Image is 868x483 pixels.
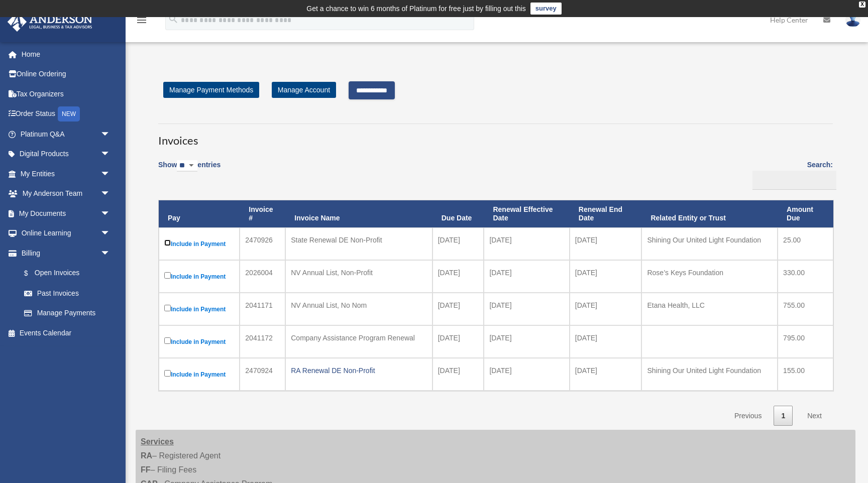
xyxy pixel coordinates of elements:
[158,124,833,149] h3: Invoices
[164,239,171,246] input: Include in Payment
[58,106,80,122] div: NEW
[432,200,484,227] th: Due Date: activate to sort column ascending
[164,272,171,279] input: Include in Payment
[7,164,126,184] a: My Entitiesarrow_drop_down
[7,184,126,204] a: My Anderson Teamarrow_drop_down
[432,358,484,391] td: [DATE]
[778,325,833,358] td: 795.00
[570,293,642,325] td: [DATE]
[800,406,829,426] a: Next
[7,223,126,244] a: Online Learningarrow_drop_down
[164,237,234,250] label: Include in Payment
[641,227,778,260] td: Shining Our United Light Foundation
[291,298,426,312] div: NV Annual List, No Nom
[7,44,126,64] a: Home
[136,14,148,26] i: menu
[100,203,121,224] span: arrow_drop_down
[778,227,833,260] td: 25.00
[291,364,426,378] div: RA Renewal DE Non-Profit
[530,3,562,15] a: survey
[164,370,171,377] input: Include in Payment
[240,260,285,293] td: 2026004
[30,267,35,280] span: $
[484,200,569,227] th: Renewal Effective Date: activate to sort column ascending
[7,64,126,84] a: Online Ordering
[141,437,174,446] strong: Services
[164,303,234,315] label: Include in Payment
[641,358,778,391] td: Shining Our United Light Foundation
[778,358,833,391] td: 155.00
[240,200,285,227] th: Invoice #: activate to sort column ascending
[774,406,793,426] a: 1
[778,260,833,293] td: 330.00
[749,159,833,190] label: Search:
[432,325,484,358] td: [DATE]
[158,159,221,182] label: Show entries
[291,233,426,247] div: State Renewal DE Non-Profit
[7,144,126,164] a: Digital Productsarrow_drop_down
[100,164,121,184] span: arrow_drop_down
[641,200,778,227] th: Related Entity or Trust: activate to sort column ascending
[845,13,860,27] img: User Pic
[14,303,121,323] a: Manage Payments
[641,293,778,325] td: Etana Health, LLC
[163,82,259,98] a: Manage Payment Methods
[100,144,121,165] span: arrow_drop_down
[7,203,126,223] a: My Documentsarrow_drop_down
[240,325,285,358] td: 2041172
[484,227,569,260] td: [DATE]
[141,451,152,460] strong: RA
[164,368,234,381] label: Include in Payment
[484,325,569,358] td: [DATE]
[159,200,240,227] th: Pay: activate to sort column descending
[752,171,836,190] input: Search:
[7,124,126,144] a: Platinum Q&Aarrow_drop_down
[7,84,126,104] a: Tax Organizers
[100,124,121,145] span: arrow_drop_down
[164,270,234,283] label: Include in Payment
[570,358,642,391] td: [DATE]
[727,406,769,426] a: Previous
[778,293,833,325] td: 755.00
[484,293,569,325] td: [DATE]
[306,3,526,15] div: Get a chance to win 6 months of Platinum for free just by filling out this
[291,331,426,345] div: Company Assistance Program Renewal
[14,263,116,284] a: $Open Invoices
[164,337,171,344] input: Include in Payment
[432,227,484,260] td: [DATE]
[432,293,484,325] td: [DATE]
[164,335,234,348] label: Include in Payment
[240,358,285,391] td: 2470924
[7,323,126,343] a: Events Calendar
[164,305,171,311] input: Include in Payment
[570,200,642,227] th: Renewal End Date: activate to sort column ascending
[240,227,285,260] td: 2470926
[285,200,432,227] th: Invoice Name: activate to sort column ascending
[432,260,484,293] td: [DATE]
[641,260,778,293] td: Rose’s Keys Foundation
[291,266,426,280] div: NV Annual List, Non-Profit
[136,18,148,26] a: menu
[14,283,121,303] a: Past Invoices
[778,200,833,227] th: Amount Due: activate to sort column ascending
[5,12,95,32] img: Anderson Advisors Platinum Portal
[7,104,126,125] a: Order StatusNEW
[100,243,121,264] span: arrow_drop_down
[168,14,179,25] i: search
[484,260,569,293] td: [DATE]
[272,82,336,98] a: Manage Account
[859,2,865,8] div: close
[484,358,569,391] td: [DATE]
[240,293,285,325] td: 2041171
[100,184,121,204] span: arrow_drop_down
[570,227,642,260] td: [DATE]
[570,260,642,293] td: [DATE]
[100,223,121,244] span: arrow_drop_down
[7,243,121,263] a: Billingarrow_drop_down
[177,160,197,172] select: Showentries
[141,465,151,474] strong: FF
[570,325,642,358] td: [DATE]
